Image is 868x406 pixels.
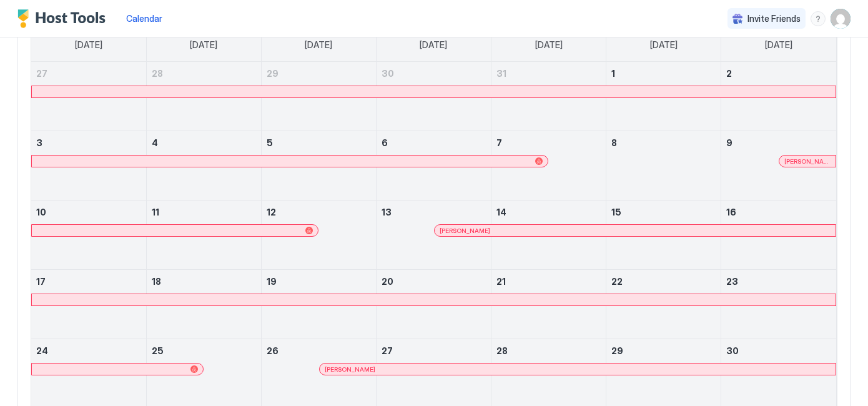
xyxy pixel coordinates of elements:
span: 14 [496,207,506,217]
td: August 6, 2025 [376,131,491,201]
span: 5 [267,137,273,148]
a: Saturday [752,28,805,62]
span: [DATE] [765,39,792,51]
td: July 30, 2025 [376,62,491,131]
a: August 8, 2025 [606,131,721,154]
span: 10 [36,207,46,217]
div: [PERSON_NAME] [325,365,831,374]
a: August 27, 2025 [377,339,491,362]
span: [DATE] [190,39,217,51]
span: 3 [36,137,42,148]
a: August 12, 2025 [262,201,376,224]
td: July 27, 2025 [31,62,146,131]
span: 31 [496,68,506,79]
span: 28 [152,68,163,79]
span: 24 [36,345,48,356]
td: August 8, 2025 [606,131,721,201]
span: 22 [611,276,623,287]
td: July 31, 2025 [491,62,606,131]
td: August 23, 2025 [721,270,836,339]
span: [DATE] [535,39,563,51]
td: August 9, 2025 [721,131,836,201]
td: August 15, 2025 [606,201,721,270]
span: 13 [382,207,392,217]
a: August 17, 2025 [31,270,146,293]
td: August 3, 2025 [31,131,146,201]
a: August 10, 2025 [31,201,146,224]
a: July 28, 2025 [147,62,261,85]
td: August 16, 2025 [721,201,836,270]
span: 19 [267,276,277,287]
a: August 25, 2025 [147,339,261,362]
span: 28 [496,345,508,356]
td: August 7, 2025 [491,131,606,201]
a: August 15, 2025 [606,201,721,224]
a: Monday [177,28,230,62]
span: 8 [611,137,617,148]
td: August 22, 2025 [606,270,721,339]
a: August 23, 2025 [721,270,836,293]
td: August 12, 2025 [261,201,376,270]
a: August 6, 2025 [377,131,491,154]
a: August 18, 2025 [147,270,261,293]
a: August 30, 2025 [721,339,836,362]
a: Thursday [523,28,575,62]
td: August 1, 2025 [606,62,721,131]
span: 29 [611,345,623,356]
a: Sunday [62,28,115,62]
a: August 11, 2025 [147,201,261,224]
span: 12 [267,207,276,217]
span: 9 [726,137,732,148]
td: August 19, 2025 [261,270,376,339]
div: [PERSON_NAME] [784,157,831,166]
div: User profile [831,9,851,29]
a: August 19, 2025 [262,270,376,293]
a: August 3, 2025 [31,131,146,154]
a: August 24, 2025 [31,339,146,362]
a: August 1, 2025 [606,62,721,85]
td: August 14, 2025 [491,201,606,270]
div: menu [811,11,826,26]
a: August 29, 2025 [606,339,721,362]
a: August 14, 2025 [491,201,606,224]
a: July 31, 2025 [491,62,606,85]
td: August 13, 2025 [376,201,491,270]
span: Invite Friends [747,13,801,24]
span: 7 [496,137,502,148]
td: August 20, 2025 [376,270,491,339]
td: August 4, 2025 [146,131,261,201]
a: August 5, 2025 [262,131,376,154]
a: August 7, 2025 [491,131,606,154]
a: August 20, 2025 [377,270,491,293]
span: 6 [382,137,388,148]
a: Wednesday [407,28,460,62]
span: 27 [36,68,47,79]
span: 18 [152,276,161,287]
a: August 2, 2025 [721,62,836,85]
td: August 21, 2025 [491,270,606,339]
span: 25 [152,345,164,356]
span: [DATE] [420,39,447,51]
a: August 28, 2025 [491,339,606,362]
a: August 22, 2025 [606,270,721,293]
td: August 18, 2025 [146,270,261,339]
td: August 17, 2025 [31,270,146,339]
a: August 4, 2025 [147,131,261,154]
td: July 29, 2025 [261,62,376,131]
span: 23 [726,276,738,287]
a: Calendar [126,12,162,25]
td: August 5, 2025 [261,131,376,201]
td: August 11, 2025 [146,201,261,270]
td: August 10, 2025 [31,201,146,270]
a: Host Tools Logo [17,9,111,28]
a: August 16, 2025 [721,201,836,224]
a: July 27, 2025 [31,62,146,85]
td: August 2, 2025 [721,62,836,131]
span: 11 [152,207,159,217]
a: August 9, 2025 [721,131,836,154]
span: 17 [36,276,46,287]
span: 2 [726,68,732,79]
span: [DATE] [650,39,678,51]
span: 29 [267,68,279,79]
